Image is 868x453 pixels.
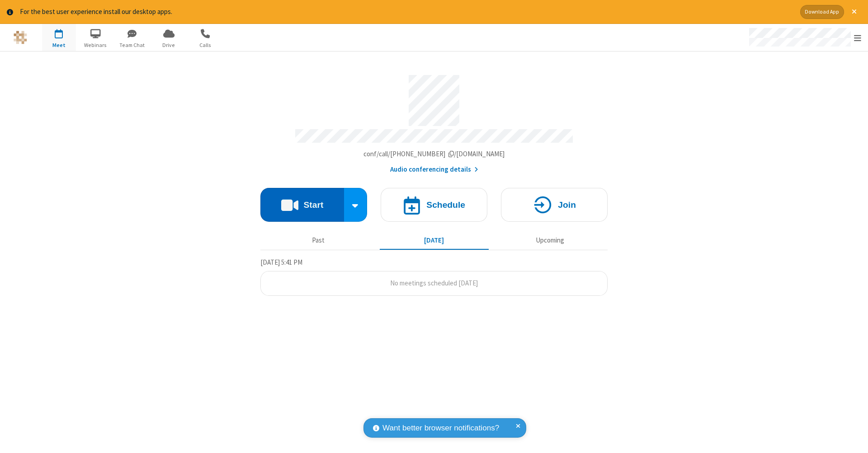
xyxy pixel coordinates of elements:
img: QA Selenium DO NOT DELETE OR CHANGE [14,31,27,44]
button: Start [260,188,344,222]
button: Close alert [847,5,861,19]
h4: Schedule [426,201,465,209]
button: Audio conferencing details [390,164,478,175]
section: Today's Meetings [260,257,608,296]
button: Copy my meeting room linkCopy my meeting room link [363,149,505,159]
span: Calls [189,41,222,49]
button: Logo [3,24,37,51]
h4: Join [558,201,576,209]
div: For the best user experience install our desktop apps. [20,7,793,17]
span: [DATE] 5:41 PM [260,258,302,266]
button: Upcoming [495,232,604,249]
button: [DATE] [380,232,489,249]
span: No meetings scheduled [DATE] [390,279,478,287]
span: Drive [152,41,186,49]
span: Meet [42,41,76,49]
div: Start conference options [344,188,368,222]
section: Account details [260,68,608,174]
span: Webinars [79,41,113,49]
h4: Start [303,201,323,209]
button: Join [501,188,608,222]
span: Team Chat [115,41,149,49]
span: Copy my meeting room link [363,149,505,158]
button: Schedule [381,188,487,222]
span: Want better browser notifications? [382,422,499,434]
button: Download App [800,5,844,19]
button: Past [264,232,373,249]
div: Open menu [741,24,868,51]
